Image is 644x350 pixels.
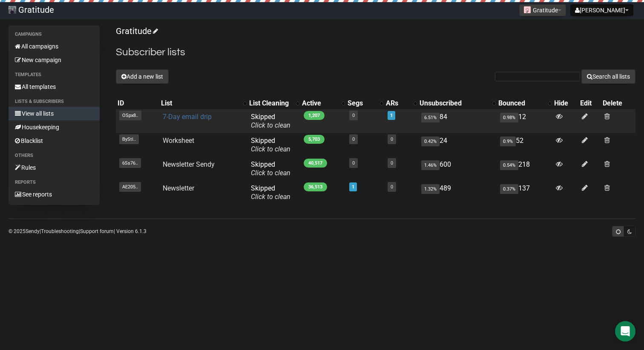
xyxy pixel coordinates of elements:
a: Click to clean [251,145,290,153]
span: 0.54% [500,160,518,170]
th: Bounced: No sort applied, activate to apply an ascending sort [497,97,552,109]
a: Click to clean [251,193,290,201]
div: ID [118,99,158,108]
a: 0 [352,160,355,166]
li: Others [9,151,100,161]
td: 489 [418,181,497,205]
span: 1,207 [304,111,325,120]
button: Gratitude [519,4,566,16]
th: Delete: No sort applied, sorting is disabled [601,97,635,109]
a: Newsletter [163,184,194,192]
a: 1 [352,184,354,190]
div: Unsubscribed [420,99,488,108]
td: 52 [497,133,552,157]
th: ID: No sort applied, sorting is disabled [116,97,159,109]
img: 52eac30d6dfa18628157f09572a2d385 [9,6,16,14]
td: 24 [418,133,497,157]
li: Reports [9,177,100,188]
div: List Cleaning [249,99,292,108]
th: Edit: No sort applied, sorting is disabled [578,97,601,109]
div: Edit [580,99,599,108]
a: Housekeeping [9,120,100,134]
a: 0 [352,137,355,142]
a: 0 [391,137,393,142]
span: 0.37% [500,184,518,194]
a: Worksheet [163,137,194,145]
a: 1 [390,113,393,118]
span: 0.98% [500,113,518,122]
span: 6Ss76.. [119,158,141,168]
li: Lists & subscribers [9,97,100,107]
span: 36,513 [304,182,327,191]
a: New campaign [9,53,100,67]
div: Delete [603,99,634,108]
a: Troubleshooting [41,228,79,234]
td: 600 [418,157,497,181]
a: Rules [9,161,100,174]
h2: Subscriber lists [116,45,635,60]
a: 7-Day email drip [163,113,212,121]
div: Bounced [498,99,544,108]
a: All templates [9,80,100,94]
span: AE205.. [119,182,141,192]
div: Segs [348,99,376,108]
li: Templates [9,70,100,80]
a: Support forum [80,228,114,234]
div: List [161,99,239,108]
a: Blacklist [9,134,100,148]
td: 84 [418,109,497,133]
button: Search all lists [581,69,635,84]
span: Skipped [251,160,290,177]
a: See reports [9,188,100,201]
button: Add a new list [116,69,169,84]
th: Unsubscribed: No sort applied, activate to apply an ascending sort [418,97,497,109]
th: ARs: No sort applied, activate to apply an ascending sort [384,97,418,109]
th: Active: No sort applied, activate to apply an ascending sort [300,97,346,109]
div: ARs [386,99,410,108]
th: List: No sort applied, activate to apply an ascending sort [159,97,247,109]
div: Hide [554,99,577,108]
a: 0 [352,113,355,118]
span: 0.42% [421,137,440,146]
td: 218 [497,157,552,181]
a: 0 [391,184,393,190]
p: © 2025 | | | Version 6.1.3 [9,227,147,236]
div: Active [302,99,337,108]
img: 1.png [524,6,531,13]
span: 5,703 [304,135,325,144]
th: Segs: No sort applied, activate to apply an ascending sort [346,97,384,109]
span: 6.51% [421,113,440,122]
span: Skipped [251,113,290,129]
span: OSpx8.. [119,111,141,120]
button: [PERSON_NAME] [570,4,633,16]
a: Click to clean [251,169,290,177]
th: Hide: No sort applied, sorting is disabled [552,97,579,109]
a: Click to clean [251,121,290,129]
span: 40,517 [304,159,327,168]
span: Skipped [251,184,290,201]
a: Sendy [26,228,40,234]
span: 0.9% [500,137,516,146]
td: 137 [497,181,552,205]
a: Newsletter Sendy [163,160,215,168]
li: Campaigns [9,29,100,40]
span: Skipped [251,137,290,153]
a: View all lists [9,107,100,120]
th: List Cleaning: No sort applied, activate to apply an ascending sort [247,97,300,109]
a: 0 [391,160,393,166]
td: 12 [497,109,552,133]
span: 1.32% [421,184,440,194]
a: Gratitude [116,26,157,36]
a: All campaigns [9,40,100,53]
span: 1.46% [421,160,440,170]
div: Open Intercom Messenger [615,321,635,341]
span: ByStI.. [119,134,139,144]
